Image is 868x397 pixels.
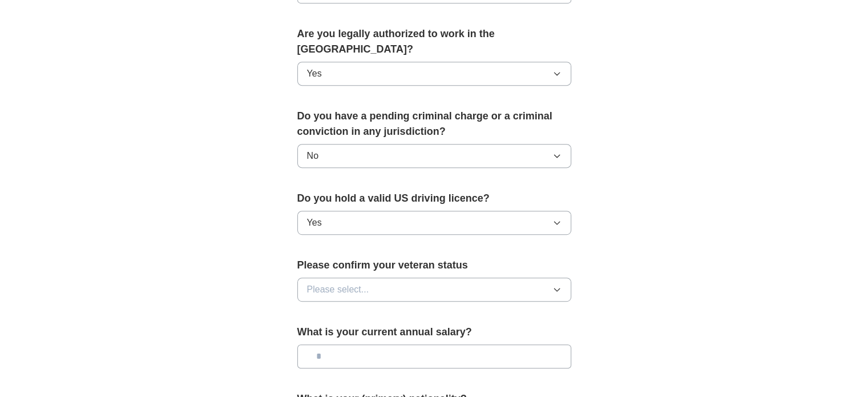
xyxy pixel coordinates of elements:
[307,149,318,163] span: No
[297,191,571,206] label: Do you hold a valid US driving licence?
[307,216,322,230] span: Yes
[297,324,571,340] label: What is your current annual salary?
[297,109,571,139] label: Do you have a pending criminal charge or a criminal conviction in any jurisdiction?
[297,258,571,273] label: Please confirm your veteran status
[297,211,571,235] button: Yes
[307,283,369,296] span: Please select...
[297,144,571,168] button: No
[297,62,571,86] button: Yes
[297,26,571,57] label: Are you legally authorized to work in the [GEOGRAPHIC_DATA]?
[307,67,322,81] span: Yes
[297,278,571,302] button: Please select...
